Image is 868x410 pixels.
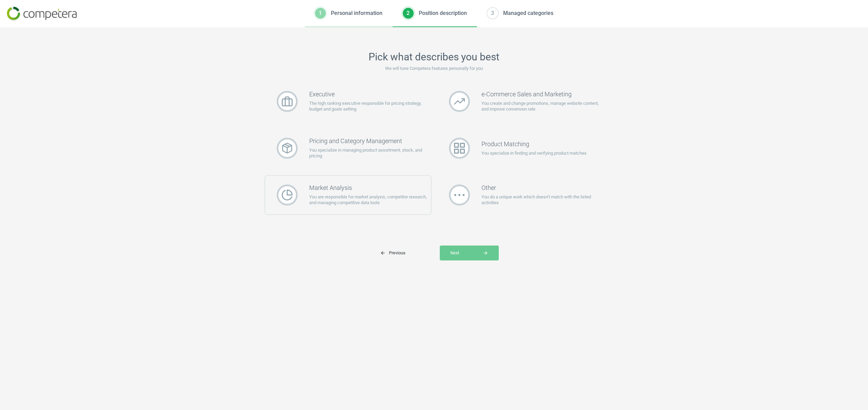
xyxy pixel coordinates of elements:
[481,194,603,206] p: You do a unique work which doesn’t match with the listed activities
[403,8,414,19] div: 2
[440,246,499,260] button: Nextarrow_forward
[481,150,587,156] p: You specialize in finding and verifying product matches
[481,140,587,148] h3: Product Matching
[487,8,498,19] div: 3
[309,184,431,192] h3: Market Analysis
[309,147,431,159] p: You specialize in managing product assortment, stock, and pricing
[483,250,488,256] i: arrow_forward
[380,250,406,256] span: Previous
[309,100,431,113] p: The high ranking executive responsible for pricing strategy, budget and goals setting
[503,9,553,17] div: Managed categories
[309,137,431,145] h3: Pricing and Category Management
[481,100,603,113] p: You create and change promotions, manage website content, and improve conversion rate
[481,184,603,192] h3: Other
[315,8,326,19] div: 1
[7,7,77,21] img: 7b73d85f1bbbb9d816539e11aedcf956.png
[309,91,431,98] h3: Executive
[331,9,382,17] div: Personal information
[264,65,604,72] p: We will tune Competera features personally for you
[481,91,603,98] h3: e-Commerce Sales and Marketing
[264,51,604,63] h2: Pick what describes you best
[450,250,488,256] span: Next
[380,250,386,256] i: arrow_back
[419,9,467,17] div: Position description
[370,246,440,260] button: arrow_backPrevious
[309,194,431,206] p: You are responsible for market analysis, competitor research, and managing competitive data tools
